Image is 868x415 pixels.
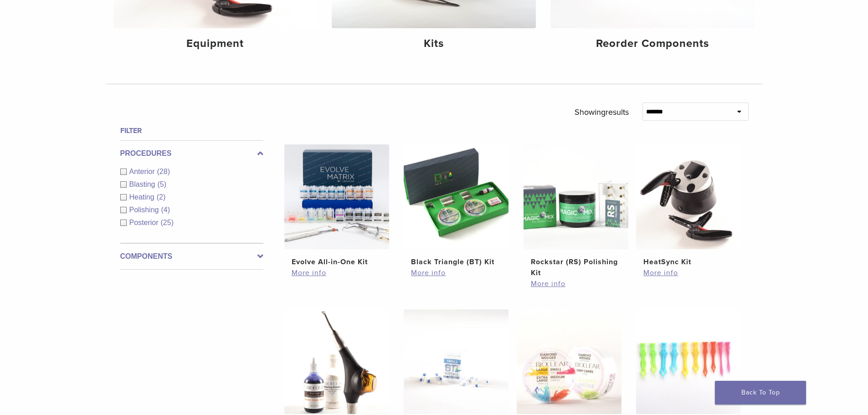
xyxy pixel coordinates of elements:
a: More info [643,267,734,278]
span: Polishing [129,206,161,214]
a: More info [411,267,501,278]
span: (5) [157,180,166,188]
img: Diamond Wedge and Long Diamond Wedge [636,309,741,414]
img: Black Triangle (BT) Kit [404,144,508,249]
img: Rockstar (RS) Polishing Kit [524,144,628,249]
span: Posterior [129,219,161,226]
a: Back To Top [715,381,806,405]
h2: HeatSync Kit [643,256,734,267]
img: BT Matrix Series [404,309,508,414]
h2: Black Triangle (BT) Kit [411,256,501,267]
p: Showing results [575,102,629,122]
a: Rockstar (RS) Polishing KitRockstar (RS) Polishing Kit [523,144,629,278]
img: HeatSync Kit [636,144,741,249]
img: Diamond Wedge Kits [517,309,621,414]
h4: Filter [120,125,263,136]
h4: Reorder Components [558,36,747,52]
a: More info [292,267,382,278]
span: (4) [161,206,170,214]
h4: Kits [339,36,529,52]
span: Anterior [129,168,157,175]
label: Procedures [120,148,263,159]
h2: Rockstar (RS) Polishing Kit [531,256,621,278]
img: Evolve All-in-One Kit [284,144,389,249]
span: Blasting [129,180,158,188]
h2: Evolve All-in-One Kit [292,256,382,267]
h4: Equipment [121,36,310,52]
a: HeatSync KitHeatSync Kit [636,144,742,267]
a: Evolve All-in-One KitEvolve All-in-One Kit [284,144,390,267]
span: (2) [157,193,166,201]
span: Heating [129,193,157,201]
img: Blaster Kit [284,309,389,414]
span: (28) [157,168,170,175]
a: Black Triangle (BT) KitBlack Triangle (BT) Kit [403,144,509,267]
span: (25) [161,219,174,226]
label: Components [120,251,263,262]
a: More info [531,278,621,289]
